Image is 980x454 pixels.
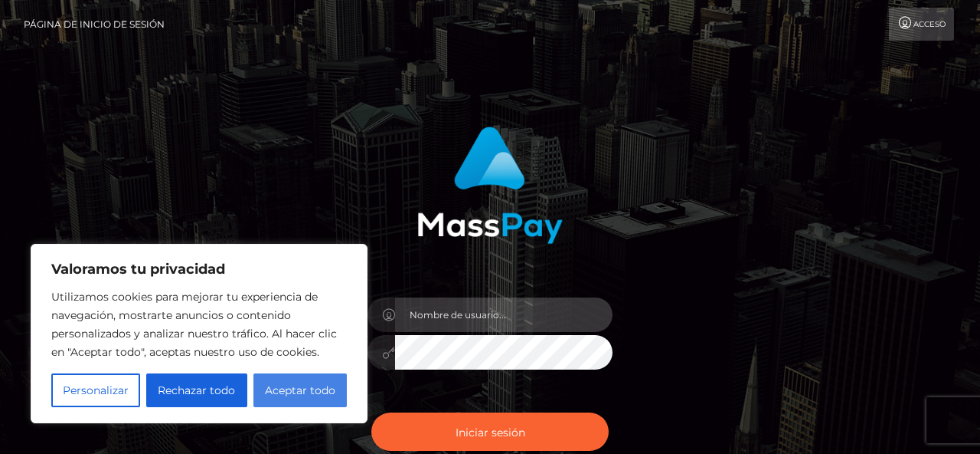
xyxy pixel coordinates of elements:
[51,373,140,407] button: Personalizar
[456,425,525,439] font: Iniciar sesión
[51,261,225,278] font: Valoramos tu privacidad
[253,373,347,407] button: Aceptar todo
[265,383,335,397] font: Aceptar todo
[63,383,129,397] font: Personalizar
[417,127,563,244] img: Inicio de sesión en MassPay
[395,298,612,332] input: Nombre de usuario...
[913,19,946,29] font: Acceso
[158,383,235,397] font: Rechazar todo
[889,8,954,41] a: Acceso
[24,18,165,30] font: Página de inicio de sesión
[51,290,337,359] font: Utilizamos cookies para mejorar tu experiencia de navegación, mostrarte anuncios o contenido pers...
[146,373,247,407] button: Rechazar todo
[24,8,165,41] a: Página de inicio de sesión
[371,413,609,451] button: Iniciar sesión
[31,244,367,423] div: Valoramos tu privacidad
